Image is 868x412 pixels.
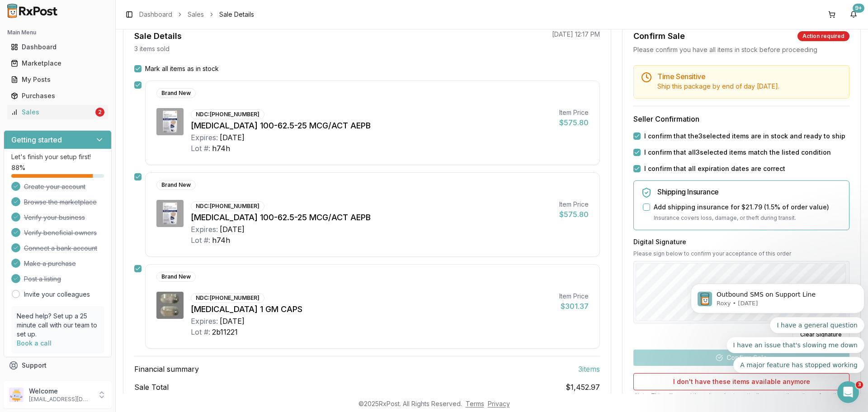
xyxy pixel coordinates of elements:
p: Need help? Set up a 25 minute call with our team to set up. [17,312,99,339]
div: Brand New [156,180,196,190]
h5: Time Sensitive [657,73,842,80]
h3: Digital Signature [633,237,849,246]
span: Verify your business [24,213,85,222]
div: [MEDICAL_DATA] 100-62.5-25 MCG/ACT AEPB [191,119,552,132]
span: Verify beneficial owners [24,228,97,237]
a: Terms [466,400,484,407]
div: Expires: [191,224,218,235]
div: Dashboard [11,43,104,52]
button: Sales2 [4,105,112,119]
img: User avatar [9,388,24,402]
img: Trelegy Ellipta 100-62.5-25 MCG/ACT AEPB [156,108,184,135]
a: Book a call [17,339,52,347]
span: Post a listing [24,275,61,284]
div: Lot #: [191,143,210,154]
p: Please sign below to confirm your acceptance of this order [633,250,849,257]
div: $575.80 [559,117,589,128]
h3: Getting started [11,134,62,145]
img: RxPost Logo [4,4,61,18]
p: Welcome [29,387,92,396]
div: Sales [11,108,94,117]
p: Let's finish your setup first! [11,152,104,161]
span: $1,452.97 [566,382,600,393]
a: Sales2 [7,104,108,120]
h5: Shipping Insurance [657,188,842,195]
span: Sale Details [219,10,254,19]
span: Connect a bank account [24,244,97,253]
label: Add shipping insurance for $21.79 ( 1.5 % of order value) [654,203,829,212]
div: Brand New [156,88,196,98]
div: 2b11221 [212,327,238,337]
p: 3 items sold [134,44,170,53]
div: Please confirm you have all items in stock before proceeding [633,45,849,54]
label: I confirm that the 3 selected items are in stock and ready to ship [644,132,845,141]
span: Make a purchase [24,259,76,268]
p: Note: This will cancel the sale and automatically remove these items from the marketplace. [633,392,849,407]
nav: breadcrumb [139,10,254,19]
a: Sales [188,10,204,19]
div: Item Price [559,200,589,209]
span: Financial summary [134,364,199,374]
div: h74h [212,143,230,154]
button: Purchases [4,89,112,103]
button: Dashboard [4,40,112,54]
a: Invite your colleagues [24,290,90,299]
div: Item Price [559,292,589,301]
a: Dashboard [7,39,108,55]
span: 3 item s [578,364,600,374]
button: Support [4,357,112,374]
span: Create your account [24,182,85,191]
p: [EMAIL_ADDRESS][DOMAIN_NAME] [29,396,92,403]
div: Expires: [191,132,218,143]
label: I confirm that all expiration dates are correct [644,164,785,173]
h3: Seller Confirmation [633,114,849,124]
div: [DATE] [220,316,245,327]
span: Sale Total [134,382,169,393]
div: 2 [95,108,104,117]
div: Item Price [559,108,589,117]
div: $301.37 [559,301,589,312]
div: $575.80 [559,209,589,220]
a: My Posts [7,71,108,88]
a: Purchases [7,88,108,104]
div: 9+ [853,4,864,13]
span: Feedback [22,377,52,386]
div: Lot #: [191,235,210,246]
span: Ship this package by end of day [DATE] . [657,82,779,90]
label: Mark all items as in stock [145,64,219,73]
span: 3 [856,381,863,388]
span: Browse the marketplace [24,198,97,207]
span: 88 % [11,163,25,172]
div: [MEDICAL_DATA] 1 GM CAPS [191,303,552,316]
h2: Main Menu [7,29,108,36]
div: [DATE] [220,224,245,235]
a: Privacy [488,400,510,407]
div: h74h [212,235,230,246]
p: Insurance covers loss, damage, or theft during transit. [654,213,842,223]
a: Dashboard [139,10,172,19]
div: My Posts [11,75,104,84]
div: [MEDICAL_DATA] 100-62.5-25 MCG/ACT AEPB [191,211,552,224]
div: Expires: [191,316,218,327]
div: Purchases [11,91,104,100]
iframe: Intercom live chat [837,381,859,403]
div: Marketplace [11,59,104,68]
div: NDC: [PHONE_NUMBER] [191,293,264,303]
div: NDC: [PHONE_NUMBER] [191,201,264,211]
button: I don't have these items available anymore [633,373,849,390]
div: Lot #: [191,327,210,337]
p: [DATE] 12:17 PM [552,30,600,39]
img: Vascepa 1 GM CAPS [156,292,184,319]
button: 9+ [846,7,861,22]
button: My Posts [4,72,112,87]
button: Marketplace [4,56,112,71]
button: Feedback [4,374,112,390]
